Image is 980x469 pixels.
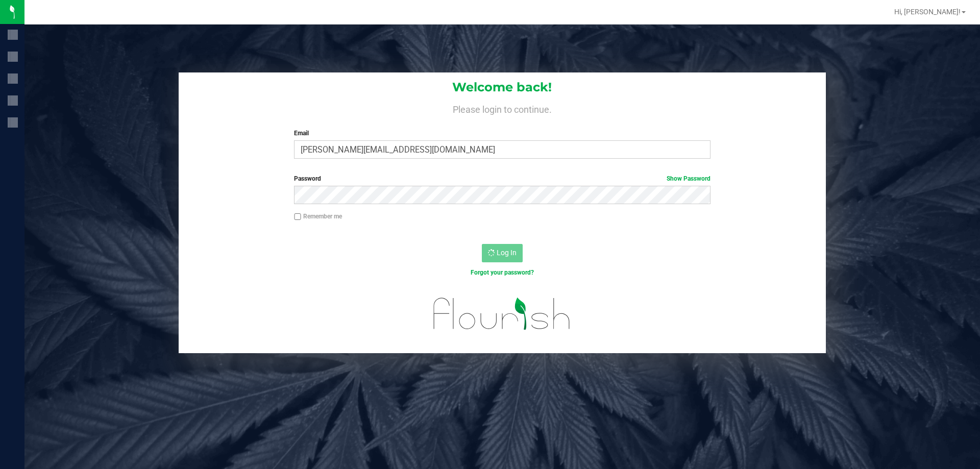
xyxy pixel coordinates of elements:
[294,129,710,138] label: Email
[482,244,523,262] button: Log In
[294,213,301,220] input: Remember me
[667,175,710,182] a: Show Password
[421,288,583,340] img: flourish_logo.svg
[179,81,826,94] h1: Welcome back!
[294,175,321,182] span: Password
[497,249,517,257] span: Log In
[179,102,826,114] h4: Please login to continue.
[471,269,534,276] a: Forgot your password?
[294,212,342,221] label: Remember me
[894,8,961,16] span: Hi, [PERSON_NAME]!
